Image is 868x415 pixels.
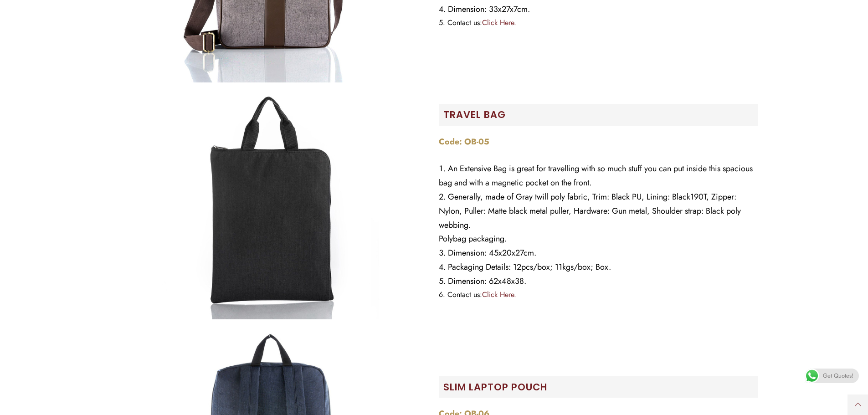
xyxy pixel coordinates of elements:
span: Get Quotes! [823,369,853,383]
span: Dimension: 62x48x38. [448,275,526,287]
a: Click Here. [482,289,516,300]
span: Dimension: 45x20x27cm. [448,247,536,259]
li: Contact us: [439,288,758,301]
a: Click Here. [482,17,516,28]
h2: Travel Bag [443,108,758,121]
span: Generally, made of Gray twill poly fabric, Trim: Black PU, Lining: Black190T, Zipper: Nylon, Pull... [439,191,741,245]
h2: Slim Laptop Pouch [443,381,758,393]
span: An Extensive Bag is great for travelling with so much stuff you can put inside this spacious bag ... [439,163,753,189]
li: Contact us: [439,16,758,29]
span: Packaging Details: 12pcs/box; 11kgs/box; Box. [448,261,611,273]
span: Dimension: 33x27x7cm. [448,3,530,15]
strong: Code: OB-05 [439,136,489,148]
